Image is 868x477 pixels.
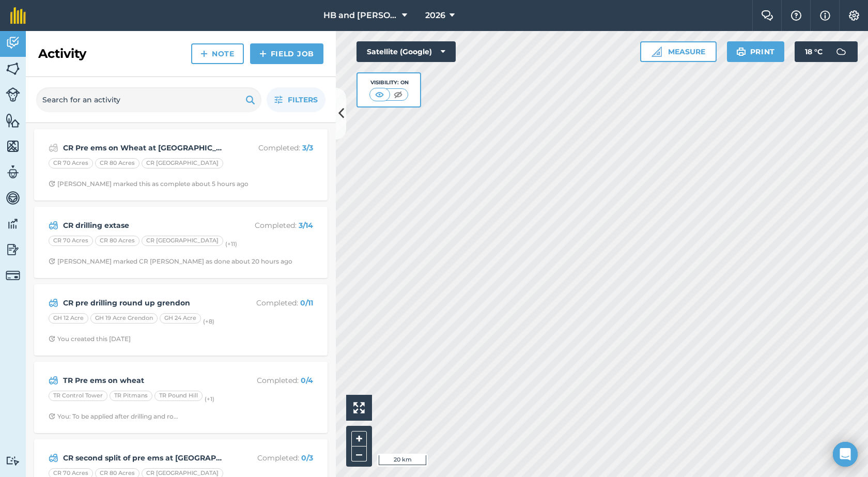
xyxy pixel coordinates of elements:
[848,10,860,21] img: A cog icon
[49,219,58,232] img: svg+xml;base64,PD94bWwgdmVyc2lvbj0iMS4wIiBlbmNvZGluZz0idXRmLTgiPz4KPCEtLSBHZW5lcmF0b3I6IEFkb2JlIE...
[95,158,139,168] div: CR 80 Acres
[302,143,313,152] strong: 3 / 3
[6,61,20,76] img: svg+xml;base64,PHN2ZyB4bWxucz0iaHR0cDovL3d3dy53My5vcmcvMjAwMC9zdmciIHdpZHRoPSI1NiIgaGVpZ2h0PSI2MC...
[288,94,318,105] span: Filters
[38,45,86,62] h2: Activity
[351,447,367,461] button: –
[49,257,292,266] div: [PERSON_NAME] marked CR [PERSON_NAME] as done about 20 hours ago
[6,242,20,257] img: svg+xml;base64,PD94bWwgdmVyc2lvbj0iMS4wIiBlbmNvZGluZz0idXRmLTgiPz4KPCEtLSBHZW5lcmF0b3I6IEFkb2JlIE...
[831,41,851,62] img: svg+xml;base64,PD94bWwgdmVyc2lvbj0iMS4wIiBlbmNvZGluZz0idXRmLTgiPz4KPCEtLSBHZW5lcmF0b3I6IEFkb2JlIE...
[10,7,26,24] img: fieldmargin Logo
[6,35,20,51] img: svg+xml;base64,PD94bWwgdmVyc2lvbj0iMS4wIiBlbmNvZGluZz0idXRmLTgiPz4KPCEtLSBHZW5lcmF0b3I6IEFkb2JlIE...
[833,442,858,467] div: Open Intercom Messenger
[49,158,93,168] div: CR 70 Acres
[245,94,255,106] img: svg+xml;base64,PHN2ZyB4bWxucz0iaHR0cDovL3d3dy53My5vcmcvMjAwMC9zdmciIHdpZHRoPSIxOSIgaGVpZ2h0PSIyNC...
[191,43,244,64] a: Note
[369,79,409,87] div: Visibility: On
[40,213,321,272] a: CR drilling extaseCompleted: 3/14CR 70 AcresCR 80 AcresCR [GEOGRAPHIC_DATA](+11)Clock with arrow ...
[49,142,58,154] img: svg+xml;base64,PD94bWwgdmVyc2lvbj0iMS4wIiBlbmNvZGluZz0idXRmLTgiPz4KPCEtLSBHZW5lcmF0b3I6IEFkb2JlIE...
[301,376,313,385] strong: 0 / 4
[49,180,55,187] img: Clock with arrow pointing clockwise
[49,236,93,246] div: CR 70 Acres
[727,41,785,62] button: Print
[231,452,313,464] p: Completed :
[6,87,20,102] img: svg+xml;base64,PD94bWwgdmVyc2lvbj0iMS4wIiBlbmNvZGluZz0idXRmLTgiPz4KPCEtLSBHZW5lcmF0b3I6IEFkb2JlIE...
[299,221,313,230] strong: 3 / 14
[6,216,20,232] img: svg+xml;base64,PD94bWwgdmVyc2lvbj0iMS4wIiBlbmNvZGluZz0idXRmLTgiPz4KPCEtLSBHZW5lcmF0b3I6IEFkb2JlIE...
[820,9,830,22] img: svg+xml;base64,PHN2ZyB4bWxucz0iaHR0cDovL3d3dy53My5vcmcvMjAwMC9zdmciIHdpZHRoPSIxNyIgaGVpZ2h0PSIxNy...
[205,395,214,403] small: (+ 1 )
[63,297,227,309] strong: CR pre drilling round up grendon
[231,142,313,153] p: Completed :
[142,158,223,168] div: CR [GEOGRAPHIC_DATA]
[6,268,20,283] img: svg+xml;base64,PD94bWwgdmVyc2lvbj0iMS4wIiBlbmNvZGluZz0idXRmLTgiPz4KPCEtLSBHZW5lcmF0b3I6IEFkb2JlIE...
[49,335,55,342] img: Clock with arrow pointing clockwise
[353,402,365,413] img: Four arrows, one pointing top left, one top right, one bottom right and the last bottom left
[6,190,20,206] img: svg+xml;base64,PD94bWwgdmVyc2lvbj0iMS4wIiBlbmNvZGluZz0idXRmLTgiPz4KPCEtLSBHZW5lcmF0b3I6IEFkb2JlIE...
[231,297,313,309] p: Completed :
[63,452,227,464] strong: CR second split of pre ems at [GEOGRAPHIC_DATA]
[110,391,152,401] div: TR Pitmans
[49,391,107,401] div: TR Control Tower
[203,318,214,325] small: (+ 8 )
[36,87,261,112] input: Search for an activity
[200,48,208,60] img: svg+xml;base64,PHN2ZyB4bWxucz0iaHR0cDovL3d3dy53My5vcmcvMjAwMC9zdmciIHdpZHRoPSIxNCIgaGVpZ2h0PSIyNC...
[231,375,313,386] p: Completed :
[425,9,445,22] span: 2026
[640,41,717,62] button: Measure
[301,453,313,463] strong: 0 / 3
[154,391,203,401] div: TR Pound Hill
[142,236,223,246] div: CR [GEOGRAPHIC_DATA]
[95,236,139,246] div: CR 80 Acres
[225,240,237,248] small: (+ 11 )
[267,87,326,112] button: Filters
[49,258,55,265] img: Clock with arrow pointing clockwise
[805,41,823,62] span: 18 ° C
[49,452,58,464] img: svg+xml;base64,PD94bWwgdmVyc2lvbj0iMS4wIiBlbmNvZGluZz0idXRmLTgiPz4KPCEtLSBHZW5lcmF0b3I6IEFkb2JlIE...
[652,47,662,57] img: Ruler icon
[351,431,367,447] button: +
[6,113,20,128] img: svg+xml;base64,PHN2ZyB4bWxucz0iaHR0cDovL3d3dy53My5vcmcvMjAwMC9zdmciIHdpZHRoPSI1NiIgaGVpZ2h0PSI2MC...
[790,10,802,21] img: A question mark icon
[63,142,227,153] strong: CR Pre ems on Wheat at [GEOGRAPHIC_DATA]
[40,290,321,349] a: CR pre drilling round up grendonCompleted: 0/11GH 12 AcreGH 19 Acre GrendonGH 24 Acre(+8)Clock wi...
[6,164,20,180] img: svg+xml;base64,PD94bWwgdmVyc2lvbj0iMS4wIiBlbmNvZGluZz0idXRmLTgiPz4KPCEtLSBHZW5lcmF0b3I6IEFkb2JlIE...
[259,48,267,60] img: svg+xml;base64,PHN2ZyB4bWxucz0iaHR0cDovL3d3dy53My5vcmcvMjAwMC9zdmciIHdpZHRoPSIxNCIgaGVpZ2h0PSIyNC...
[49,412,178,421] div: You: To be applied after drilling and ro...
[90,313,158,324] div: GH 19 Acre Grendon
[63,220,227,231] strong: CR drilling extase
[231,220,313,231] p: Completed :
[323,9,398,22] span: HB and [PERSON_NAME]
[761,10,773,21] img: Two speech bubbles overlapping with the left bubble in the forefront
[795,41,858,62] button: 18 °C
[49,374,58,387] img: svg+xml;base64,PD94bWwgdmVyc2lvbj0iMS4wIiBlbmNvZGluZz0idXRmLTgiPz4KPCEtLSBHZW5lcmF0b3I6IEFkb2JlIE...
[357,41,456,62] button: Satellite (Google)
[392,89,405,100] img: svg+xml;base64,PHN2ZyB4bWxucz0iaHR0cDovL3d3dy53My5vcmcvMjAwMC9zdmciIHdpZHRoPSI1MCIgaGVpZ2h0PSI0MC...
[40,135,321,194] a: CR Pre ems on Wheat at [GEOGRAPHIC_DATA]Completed: 3/3CR 70 AcresCR 80 AcresCR [GEOGRAPHIC_DATA]C...
[49,297,58,309] img: svg+xml;base64,PD94bWwgdmVyc2lvbj0iMS4wIiBlbmNvZGluZz0idXRmLTgiPz4KPCEtLSBHZW5lcmF0b3I6IEFkb2JlIE...
[160,313,201,324] div: GH 24 Acre
[300,298,313,307] strong: 0 / 11
[250,43,323,64] a: Field Job
[49,180,249,188] div: [PERSON_NAME] marked this as complete about 5 hours ago
[49,413,55,420] img: Clock with arrow pointing clockwise
[40,368,321,427] a: TR Pre ems on wheatCompleted: 0/4TR Control TowerTR PitmansTR Pound Hill(+1)Clock with arrow poin...
[6,456,20,466] img: svg+xml;base64,PD94bWwgdmVyc2lvbj0iMS4wIiBlbmNvZGluZz0idXRmLTgiPz4KPCEtLSBHZW5lcmF0b3I6IEFkb2JlIE...
[49,313,88,324] div: GH 12 Acre
[63,375,227,386] strong: TR Pre ems on wheat
[373,89,386,100] img: svg+xml;base64,PHN2ZyB4bWxucz0iaHR0cDovL3d3dy53My5vcmcvMjAwMC9zdmciIHdpZHRoPSI1MCIgaGVpZ2h0PSI0MC...
[49,335,131,343] div: You created this [DATE]
[6,139,20,154] img: svg+xml;base64,PHN2ZyB4bWxucz0iaHR0cDovL3d3dy53My5vcmcvMjAwMC9zdmciIHdpZHRoPSI1NiIgaGVpZ2h0PSI2MC...
[736,45,746,58] img: svg+xml;base64,PHN2ZyB4bWxucz0iaHR0cDovL3d3dy53My5vcmcvMjAwMC9zdmciIHdpZHRoPSIxOSIgaGVpZ2h0PSIyNC...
